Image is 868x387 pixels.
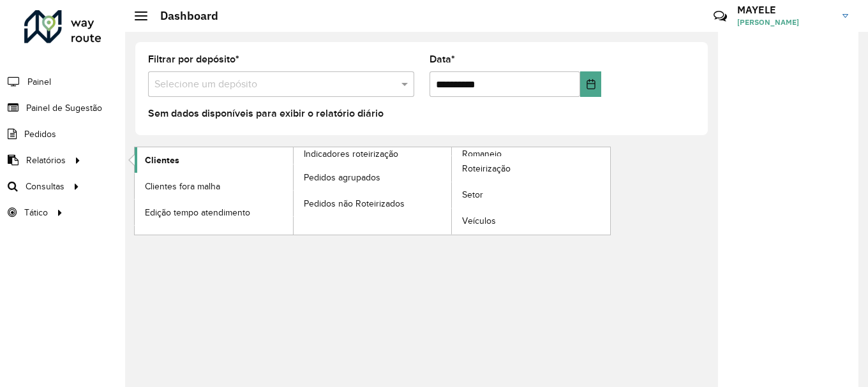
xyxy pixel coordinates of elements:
[304,171,380,184] span: Pedidos agrupados
[147,9,218,23] h2: Dashboard
[462,162,511,175] span: Roteirização
[707,3,734,30] a: Contato Rápido
[294,164,452,190] a: Pedidos agrupados
[452,182,610,208] a: Setor
[145,154,179,167] span: Clientes
[145,180,220,193] span: Clientes fora malha
[462,188,483,201] span: Setor
[24,206,48,219] span: Tático
[737,17,833,28] span: [PERSON_NAME]
[580,71,601,97] button: Choose Date
[135,173,293,199] a: Clientes fora malha
[737,4,833,16] h3: MAYELE
[135,147,452,235] a: Indicadores roteirização
[135,147,293,173] a: Clientes
[26,154,66,167] span: Relatórios
[304,147,398,161] span: Indicadores roteirização
[452,208,610,234] a: Veículos
[148,106,384,121] label: Sem dados disponíveis para exibir o relatório diário
[148,52,239,67] label: Filtrar por depósito
[462,147,502,161] span: Romaneio
[26,101,102,115] span: Painel de Sugestão
[27,75,51,89] span: Painel
[430,52,455,67] label: Data
[294,147,611,235] a: Romaneio
[24,128,56,141] span: Pedidos
[294,191,452,216] a: Pedidos não Roteirizados
[452,156,610,182] a: Roteirização
[135,200,293,225] a: Edição tempo atendimento
[462,214,496,228] span: Veículos
[145,206,250,219] span: Edição tempo atendimento
[26,180,64,193] span: Consultas
[304,197,405,210] span: Pedidos não Roteirizados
